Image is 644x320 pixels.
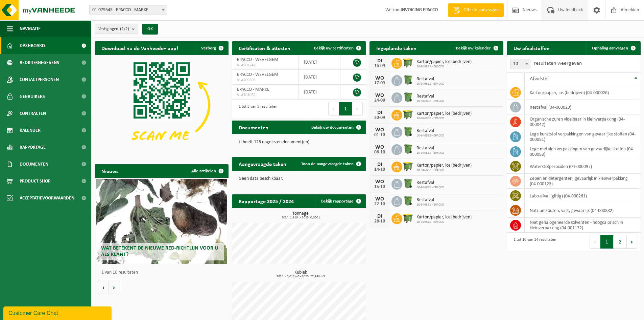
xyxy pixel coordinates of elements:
[402,91,414,103] img: WB-0370-HPE-GN-50
[232,121,275,134] h2: Documenten
[510,59,530,69] span: 10
[316,194,365,208] a: Bekijk rapportage
[311,125,354,130] span: Bekijk uw documenten
[373,145,386,150] div: WO
[314,46,354,50] span: Bekijk uw certificaten
[507,41,556,55] h2: Uw afvalstoffen
[299,70,340,85] td: [DATE]
[402,178,414,189] img: WB-0370-HPE-GN-50
[525,218,641,233] td: niet gehalogeneerde solventen - hoogcalorisch in kleinverpakking (04-001172)
[235,270,366,278] h3: Kubiek
[614,235,627,249] button: 2
[20,88,45,105] span: Gebruikers
[416,168,472,172] span: 10-946882 - EPACCO
[101,270,225,275] p: 1 van 10 resultaten
[95,41,185,55] h2: Download nu de Vanheede+ app!
[373,219,386,224] div: 28-10
[534,61,582,66] label: resultaten weergeven
[416,82,444,86] span: 10-946882 - EPACCO
[416,186,444,190] span: 10-946882 - EPACCO
[3,305,113,320] iframe: chat widget
[373,64,386,68] div: 16-09
[416,116,472,121] span: 10-946882 - EPACCO
[402,74,414,86] img: WB-0370-HPE-GN-50
[328,102,339,115] button: Previous
[373,98,386,103] div: 24-09
[510,59,530,69] span: 10
[109,281,119,294] button: Volgende
[373,179,386,185] div: WO
[525,85,641,100] td: karton/papier, los (bedrijven) (04-000026)
[592,46,628,50] span: Ophaling aanvragen
[587,41,640,55] a: Ophaling aanvragen
[237,63,293,68] span: VLA901747
[402,195,414,207] img: WB-0370-HPE-GN-50
[416,151,444,155] span: 10-946882 - EPACCO
[373,196,386,202] div: WO
[373,214,386,219] div: DI
[462,7,500,14] span: Offerte aanvragen
[373,202,386,207] div: 22-10
[186,164,228,178] a: Alle artikelen
[373,110,386,115] div: DI
[237,57,278,62] span: EPACCO - WEVELGEM
[525,159,641,174] td: Waterstofperoxiden (04-000097)
[456,46,491,50] span: Bekijk uw kalender
[237,72,278,77] span: EPACCO - WEVELGEM
[402,161,414,172] img: WB-1100-HPE-GN-51
[451,41,503,55] a: Bekijk uw kalender
[95,24,138,34] button: Vestigingen(2/2)
[101,246,218,257] span: Wat betekent de nieuwe RED-richtlijn voor u als klant?
[525,129,641,144] td: lege kunststof verpakkingen van gevaarlijke stoffen (04-000081)
[510,234,556,249] div: 1 tot 10 van 14 resultaten
[590,235,600,249] button: Previous
[416,197,444,203] span: Restafval
[416,215,472,220] span: Karton/papier, los (bedrijven)
[142,24,158,35] button: OK
[306,121,365,134] a: Bekijk uw documenten
[98,281,109,294] button: Vorige
[239,176,359,181] p: Geen data beschikbaar.
[89,5,167,15] span: 01-079545 - EPACCO - MARKE
[235,211,366,219] h3: Tonnage
[600,235,614,249] button: 1
[373,167,386,172] div: 14-10
[296,157,365,171] a: Toon de aangevraagde taken
[120,27,129,31] count: (2/2)
[373,115,386,120] div: 30-09
[402,109,414,120] img: WB-1100-HPE-GN-51
[525,114,641,129] td: organische zuren vloeibaar in kleinverpakking (04-000042)
[20,54,59,71] span: Bedrijfsgegevens
[373,150,386,155] div: 08-10
[237,87,269,92] span: EPACCO - MARKE
[530,76,549,82] span: Afvalstof
[373,76,386,81] div: WO
[98,24,129,34] span: Vestigingen
[20,105,46,122] span: Contracten
[373,58,386,64] div: DI
[373,93,386,98] div: WO
[20,173,50,190] span: Product Shop
[627,235,637,249] button: Next
[525,174,641,189] td: zepen en detergenten, gevaarlijk in kleinverpakking (04-000123)
[96,179,227,264] a: Wat betekent de nieuwe RED-richtlijn voor u als klant?
[416,59,472,65] span: Karton/papier, los (bedrijven)
[232,41,297,55] h2: Certificaten & attesten
[369,41,423,55] h2: Ingeplande taken
[416,134,444,138] span: 10-946882 - EPACCO
[525,189,641,203] td: labo-afval (giftig) (04-000261)
[20,156,48,173] span: Documenten
[352,102,363,115] button: Next
[402,57,414,68] img: WB-1100-HPE-GN-51
[90,5,167,15] span: 01-079545 - EPACCO - MARKE
[401,7,438,13] strong: INVOICING EPACCO
[20,37,45,54] span: Dashboard
[525,203,641,218] td: natriumzouten, vast, gevaarlijk (04-000882)
[416,77,444,82] span: Restafval
[402,212,414,224] img: WB-1100-HPE-GN-51
[416,111,472,116] span: Karton/papier, los (bedrijven)
[95,164,125,177] h2: Nieuws
[448,3,504,17] a: Offerte aanvragen
[416,99,444,103] span: 10-946882 - EPACCO
[416,65,472,69] span: 10-946882 - EPACCO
